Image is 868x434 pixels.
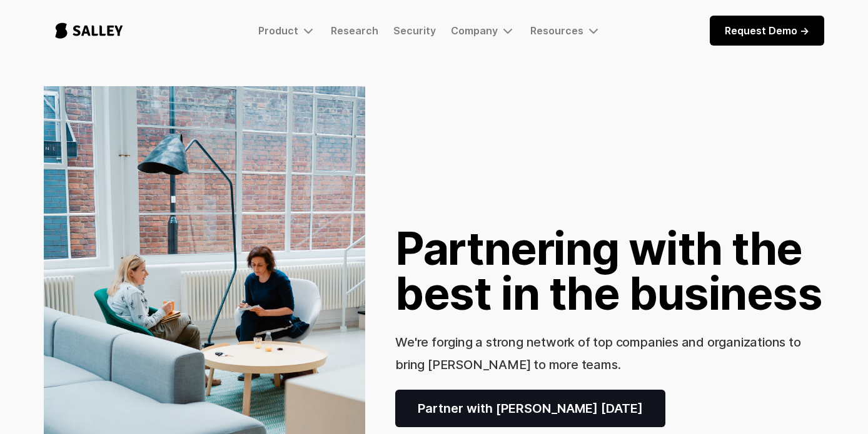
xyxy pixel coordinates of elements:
[451,24,498,37] div: Company
[395,335,800,372] h3: We're forging a strong network of top companies and organizations to bring [PERSON_NAME] to more ...
[530,24,583,37] div: Resources
[393,24,436,37] a: Security
[530,23,601,38] div: Resources
[395,390,665,427] a: Partner with [PERSON_NAME] [DATE]
[258,23,316,38] div: Product
[451,23,515,38] div: Company
[331,24,378,37] a: Research
[258,24,298,37] div: Product
[44,10,134,51] a: home
[395,226,824,316] h1: Partnering with the best in the business
[710,16,824,46] a: Request Demo ->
